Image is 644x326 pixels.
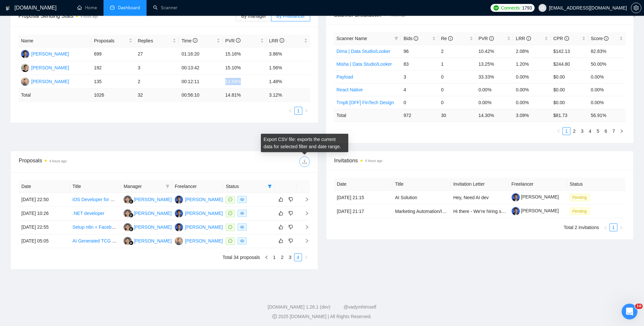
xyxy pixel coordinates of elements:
[134,210,172,217] div: [PERSON_NAME]
[288,197,293,202] span: dislike
[512,193,520,201] img: c1hXM9bnB2RvzThLaBMv-EFriFBFov-fS4vrx8gLApOf6YtN3vHWnOixsiKQyUVnJ4
[91,61,135,75] td: 192
[279,211,283,216] span: like
[135,35,179,47] th: Replies
[49,159,67,163] time: 4 hours ago
[300,159,310,164] span: download
[494,5,499,11] img: upwork-logo.png
[153,5,177,11] a: searchScanner
[124,223,132,231] img: KK
[438,109,476,122] td: 30
[240,239,244,243] span: eye
[185,210,223,217] div: [PERSON_NAME]
[124,210,172,216] a: KK[PERSON_NAME]
[622,304,637,319] iframe: Intercom live chat
[336,61,392,67] a: Misha | Data Studio/Looker
[264,255,268,259] span: left
[551,45,588,58] td: $142.13
[124,197,172,202] a: KK[PERSON_NAME]
[288,211,293,216] span: dislike
[6,3,10,13] img: logo
[226,183,265,190] span: Status
[401,109,438,122] td: 972
[129,213,133,218] img: gigradar-bm.png
[617,223,625,231] button: right
[299,197,309,202] span: right
[513,70,551,83] td: 0.00%
[594,128,602,135] a: 5
[631,5,641,11] a: setting
[124,183,163,190] span: Manager
[277,196,285,203] button: like
[394,36,398,40] span: filter
[403,36,418,41] span: Bids
[476,109,513,122] td: 14.30 %
[334,178,392,191] th: Date
[512,207,520,215] img: c1hXM9bnB2RvzThLaBMv-EFriFBFov-fS4vrx8gLApOf6YtN3vHWnOixsiKQyUVnJ4
[287,223,295,231] button: dislike
[551,58,588,70] td: $244.80
[288,224,293,230] span: dislike
[588,109,626,122] td: 56.91 %
[269,38,284,43] span: LRR
[134,223,172,231] div: [PERSON_NAME]
[578,127,586,135] li: 3
[602,223,609,231] button: left
[564,36,569,41] span: info-circle
[70,207,121,221] td: .NET developer
[438,96,476,109] td: 0
[277,237,285,245] button: like
[271,254,278,261] a: 1
[21,78,29,86] img: IN
[555,127,563,135] button: left
[270,253,278,261] li: 1
[223,75,266,89] td: 12.59%
[555,127,563,135] li: Previous Page
[334,191,392,204] td: [DATE] 21:15
[110,5,115,10] span: dashboard
[478,36,494,41] span: PVR
[540,6,545,10] span: user
[551,70,588,83] td: $0.00
[516,36,531,41] span: LRR
[240,211,244,215] span: eye
[570,127,578,135] li: 2
[551,96,588,109] td: $0.00
[129,199,133,204] img: gigradar-bm.png
[610,224,617,231] a: 1
[73,238,154,244] a: AI Generated TCG Game Design/ UIUX
[73,211,104,216] a: .NET developer
[124,224,172,229] a: KK[PERSON_NAME]
[134,196,172,203] div: [PERSON_NAME]
[80,15,98,18] time: 4 hours ago
[393,34,400,43] span: filter
[175,224,223,229] a: DU[PERSON_NAME]
[277,209,285,217] button: like
[395,195,417,200] a: AI Solution
[336,49,390,54] a: Dima | Data Studio/Looker
[604,226,608,230] span: left
[175,238,223,243] a: IN[PERSON_NAME]
[266,89,310,102] td: 3.12 %
[591,36,609,41] span: Score
[526,36,531,41] span: info-circle
[299,225,309,229] span: right
[476,70,513,83] td: 33.33%
[286,253,294,261] li: 3
[588,58,626,70] td: 50.00%
[266,61,310,75] td: 1.56%
[553,36,569,41] span: CPR
[563,128,570,135] a: 1
[594,127,602,135] li: 5
[635,304,643,309] span: 10
[240,225,244,229] span: eye
[279,238,283,244] span: like
[392,178,450,191] th: Title
[401,70,438,83] td: 3
[91,35,135,47] th: Proposals
[175,197,223,202] a: DU[PERSON_NAME]
[121,180,172,193] th: Manager
[609,223,617,231] li: 1
[513,58,551,70] td: 1.20%
[272,314,277,319] span: copyright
